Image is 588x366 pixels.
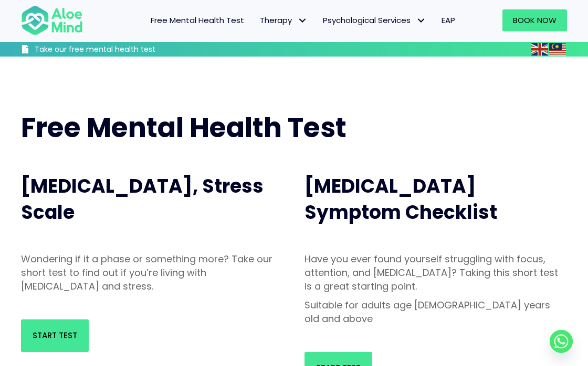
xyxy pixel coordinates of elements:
[252,9,315,31] a: TherapyTherapy: submenu
[21,45,190,57] a: Take our free mental health test
[33,330,77,341] span: Start Test
[35,45,190,55] h3: Take our free mental health test
[549,43,567,55] a: Malay
[260,15,307,26] span: Therapy
[304,173,497,226] span: [MEDICAL_DATA] Symptom Checklist
[531,43,548,56] img: en
[21,108,346,147] span: Free Mental Health Test
[21,319,89,352] a: Start Test
[151,15,244,26] span: Free Mental Health Test
[304,252,567,293] p: Have you ever found yourself struggling with focus, attention, and [MEDICAL_DATA]? Taking this sh...
[442,15,455,26] span: EAP
[21,252,283,293] p: Wondering if it a phase or something more? Take our short test to find out if you’re living with ...
[304,298,567,326] p: Suitable for adults age [DEMOGRAPHIC_DATA] years old and above
[323,15,426,26] span: Psychological Services
[549,43,566,56] img: ms
[434,9,463,31] a: EAP
[502,9,567,31] a: Book Now
[295,13,310,28] span: Therapy: submenu
[21,173,264,226] span: [MEDICAL_DATA], Stress Scale
[93,9,463,31] nav: Menu
[143,9,252,31] a: Free Mental Health Test
[315,9,434,31] a: Psychological ServicesPsychological Services: submenu
[531,43,549,55] a: English
[513,15,556,26] span: Book Now
[21,5,83,36] img: Aloe mind Logo
[413,13,428,28] span: Psychological Services: submenu
[550,330,573,353] a: Whatsapp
